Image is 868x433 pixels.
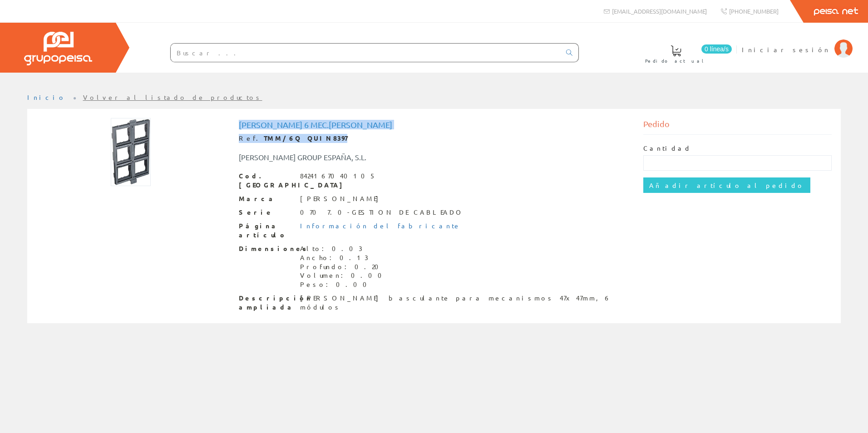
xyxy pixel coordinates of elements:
[300,172,376,181] div: 8424167040105
[643,118,832,135] div: Pedido
[643,177,810,193] input: Añadir artículo al pedido
[239,134,630,143] div: Ref.
[232,152,468,162] div: [PERSON_NAME] GROUP ESPAÑA, S.L.
[742,38,853,46] a: Iniciar sesión
[300,208,464,217] div: 070 7.0-GESTION DE CABLEADO
[239,194,293,203] span: Marca
[300,244,387,253] div: Alto: 0.03
[300,262,387,271] div: Profundo: 0.20
[27,93,66,101] a: Inicio
[239,120,630,129] h1: [PERSON_NAME] 6 Mec.[PERSON_NAME]
[264,134,347,142] strong: TMM/6Q QUIN8397
[300,280,387,289] div: Peso: 0.00
[111,118,151,186] img: Foto artículo Marco Basculante 6 Mec.quintela (87.9x150)
[300,194,383,203] div: [PERSON_NAME]
[300,253,387,262] div: Ancho: 0.13
[239,294,293,312] span: Descripción ampliada
[239,172,293,190] span: Cod. [GEOGRAPHIC_DATA]
[239,208,293,217] span: Serie
[729,7,779,15] span: [PHONE_NUMBER]
[612,7,707,15] span: [EMAIL_ADDRESS][DOMAIN_NAME]
[24,32,92,65] img: Grupo Peisa
[239,244,293,253] span: Dimensiones
[171,44,561,62] input: Buscar ...
[300,294,630,312] div: [PERSON_NAME] basculante para mecanismos 47x47mm, 6 módulos
[300,221,461,230] a: Información del fabricante
[645,56,707,65] span: Pedido actual
[300,271,387,280] div: Volumen: 0.00
[643,144,691,153] label: Cantidad
[83,93,262,101] a: Volver al listado de productos
[742,45,830,54] span: Iniciar sesión
[239,221,293,240] span: Página artículo
[701,44,732,54] span: 0 línea/s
